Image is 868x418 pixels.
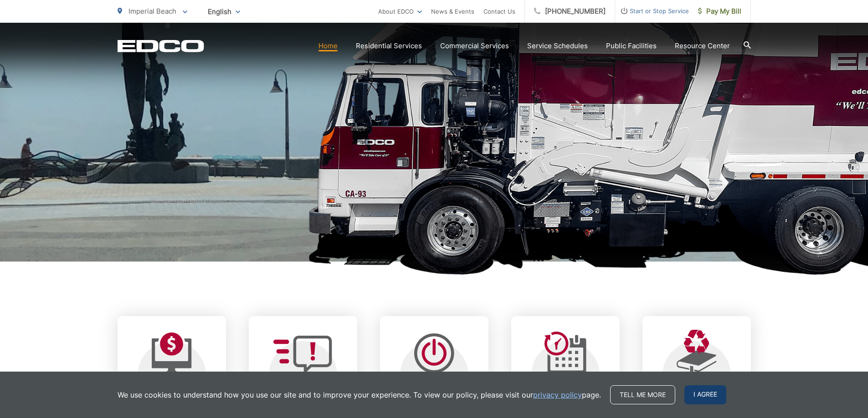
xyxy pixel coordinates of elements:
[698,6,741,17] span: Pay My Bill
[431,6,474,17] a: News & Events
[533,389,582,400] a: privacy policy
[318,40,338,51] a: Home
[527,40,588,51] a: Service Schedules
[378,6,422,17] a: About EDCO
[118,389,601,400] p: We use cookies to understand how you use our site and to improve your experience. To view our pol...
[356,40,422,51] a: Residential Services
[684,385,726,404] span: I agree
[201,4,247,20] span: English
[128,7,176,15] span: Imperial Beach
[606,40,657,51] a: Public Facilities
[483,6,515,17] a: Contact Us
[675,40,730,51] a: Resource Center
[610,385,675,404] a: Tell me more
[118,40,204,52] a: EDCD logo. Return to the homepage.
[440,40,509,51] a: Commercial Services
